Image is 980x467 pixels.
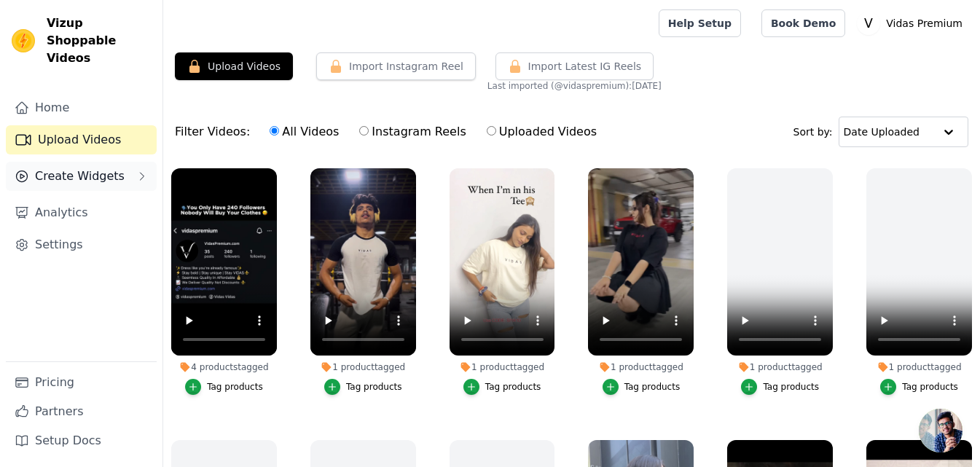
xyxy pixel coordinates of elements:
div: Tag products [346,381,402,393]
a: Settings [6,230,157,259]
div: Tag products [485,381,541,393]
a: Upload Videos [6,125,157,154]
button: Import Instagram Reel [316,52,476,80]
div: Tag products [763,381,819,393]
div: 1 product tagged [450,361,555,373]
div: Tag products [624,381,681,393]
div: 1 product tagged [727,361,833,373]
button: Tag products [880,379,958,395]
img: Vizup [12,29,35,52]
span: Import Latest IG Reels [528,59,642,74]
button: Tag products [603,379,681,395]
span: Create Widgets [35,168,125,185]
label: Instagram Reels [358,122,466,141]
div: Tag products [207,381,263,393]
div: 1 product tagged [588,361,694,373]
button: Create Widgets [6,162,157,191]
input: All Videos [270,126,279,136]
input: Instagram Reels [359,126,369,136]
div: Tag products [902,381,958,393]
div: Sort by: [793,117,969,147]
button: Import Latest IG Reels [495,52,654,80]
button: Tag products [741,379,819,395]
div: 1 product tagged [866,361,972,373]
button: V Vidas Premium [857,10,968,36]
p: Vidas Premium [880,10,968,36]
a: Partners [6,397,157,426]
div: 1 product tagged [310,361,416,373]
div: Open chat [919,409,963,452]
span: Vizup Shoppable Videos [47,15,151,67]
label: All Videos [269,122,340,141]
input: Uploaded Videos [487,126,496,136]
button: Tag products [324,379,402,395]
a: Help Setup [659,9,741,37]
button: Tag products [463,379,541,395]
button: Tag products [185,379,263,395]
span: Last imported (@ vidaspremium ): [DATE] [487,80,662,92]
a: Analytics [6,198,157,227]
a: Book Demo [761,9,845,37]
a: Setup Docs [6,426,157,455]
text: V [864,16,873,31]
label: Uploaded Videos [486,122,597,141]
button: Upload Videos [175,52,293,80]
a: Home [6,93,157,122]
div: Filter Videos: [175,115,605,149]
div: 4 products tagged [171,361,277,373]
a: Pricing [6,368,157,397]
